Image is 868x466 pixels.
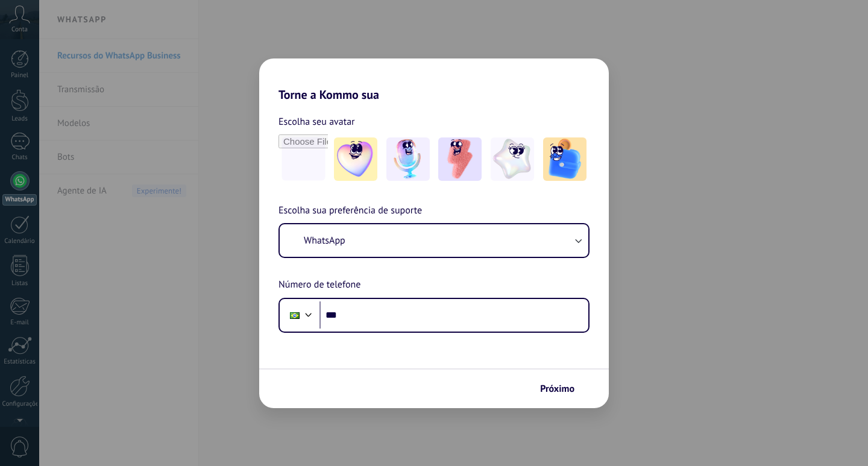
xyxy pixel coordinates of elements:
img: -5.jpeg [543,137,587,181]
span: Próximo [540,385,574,393]
button: Próximo [535,379,591,399]
span: Escolha sua preferência de suporte [278,203,422,219]
h2: Torne a Kommo sua [259,58,609,102]
span: Número de telefone [278,277,360,293]
span: Escolha seu avatar [278,114,355,130]
img: -3.jpeg [438,137,482,181]
div: Brazil: + 55 [283,303,306,328]
img: -4.jpeg [491,137,534,181]
button: WhatsApp [280,224,588,257]
span: WhatsApp [304,235,345,247]
img: -1.jpeg [334,137,377,181]
img: -2.jpeg [386,137,430,181]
